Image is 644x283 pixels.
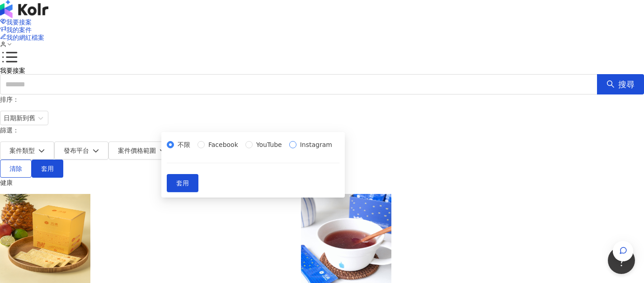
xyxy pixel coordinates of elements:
[4,111,45,125] span: 日期新到舊
[618,80,635,90] span: 搜尋
[205,140,242,150] span: Facebook
[597,74,644,94] button: 搜尋
[108,141,175,160] button: 案件價格範圍
[167,174,198,192] button: 套用
[174,140,194,150] span: 不限
[6,34,44,41] span: 我的網紅檔案
[118,147,156,154] span: 案件價格範圍
[301,178,612,188] div: 健康
[296,140,336,150] span: Instagram
[6,26,32,33] span: 我的案件
[54,141,108,160] button: 發布平台
[32,160,63,178] button: 套用
[41,165,54,172] span: 套用
[176,179,189,187] span: 套用
[253,140,286,150] span: YouTube
[606,80,615,88] span: search
[64,147,89,154] span: 發布平台
[9,147,35,154] span: 案件類型
[608,247,635,274] iframe: Help Scout Beacon - Open
[6,19,32,26] span: 我要接案
[9,165,22,172] span: 清除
